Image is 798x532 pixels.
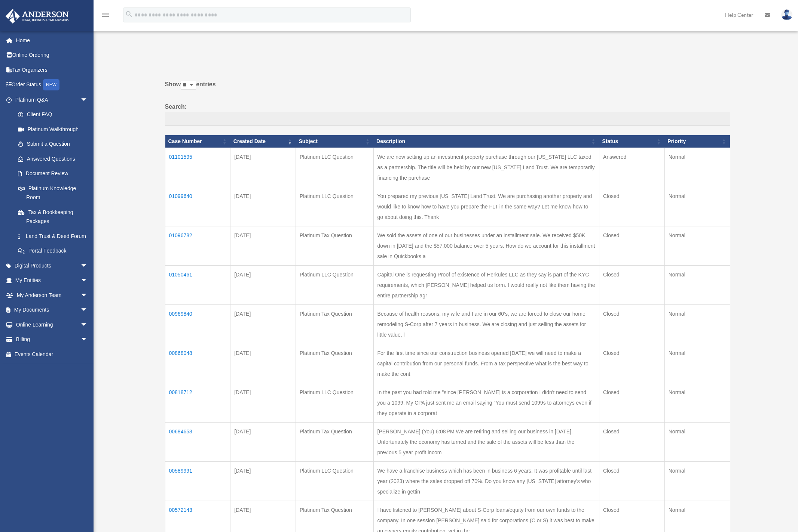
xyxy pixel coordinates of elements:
[10,122,95,137] a: Platinum Walkthrough
[165,383,230,423] td: 00818712
[10,244,95,259] a: Portal Feedback
[599,226,665,266] td: Closed
[664,383,730,423] td: Normal
[230,344,296,383] td: [DATE]
[296,226,373,266] td: Platinum Tax Question
[664,423,730,462] td: Normal
[296,423,373,462] td: Platinum Tax Question
[296,383,373,423] td: Platinum LLC Question
[664,462,730,501] td: Normal
[230,423,296,462] td: [DATE]
[5,303,99,318] a: My Documentsarrow_drop_down
[373,383,599,423] td: In the past you had told me "since [PERSON_NAME] is a corporation I didn't need to send you a 109...
[10,107,95,122] a: Client FAQ
[165,187,230,226] td: 01099640
[664,305,730,344] td: Normal
[5,288,99,303] a: My Anderson Teamarrow_drop_down
[599,423,665,462] td: Closed
[181,81,196,90] select: Showentries
[373,148,599,187] td: We are now setting up an investment property purchase through our [US_STATE] LLC taxed as a partn...
[5,62,99,77] a: Tax Organizers
[80,303,95,318] span: arrow_drop_down
[230,187,296,226] td: [DATE]
[10,151,92,166] a: Answered Questions
[599,462,665,501] td: Closed
[373,305,599,344] td: Because of health reasons, my wife and I are in our 60’s, we are forced to close our home remodel...
[296,266,373,305] td: Platinum LLC Question
[165,266,230,305] td: 01050461
[5,48,99,63] a: Online Ordering
[80,92,95,108] span: arrow_drop_down
[230,383,296,423] td: [DATE]
[5,317,99,332] a: Online Learningarrow_drop_down
[10,229,95,244] a: Land Trust & Deed Forum
[599,148,665,187] td: Answered
[664,344,730,383] td: Normal
[230,226,296,266] td: [DATE]
[373,462,599,501] td: We have a franchise business which has been in business 6 years. It was profitable until last yea...
[101,13,110,19] a: menu
[230,305,296,344] td: [DATE]
[43,79,59,90] div: NEW
[80,288,95,303] span: arrow_drop_down
[165,423,230,462] td: 00684653
[5,92,95,107] a: Platinum Q&Aarrow_drop_down
[80,317,95,332] span: arrow_drop_down
[10,181,95,205] a: Platinum Knowledge Room
[373,187,599,226] td: You prepared my previous [US_STATE] Land Trust. We are purchasing another property and would like...
[230,266,296,305] td: [DATE]
[664,148,730,187] td: Normal
[80,273,95,288] span: arrow_drop_down
[296,462,373,501] td: Platinum LLC Question
[664,266,730,305] td: Normal
[5,33,99,48] a: Home
[165,135,230,148] th: Case Number: activate to sort column ascending
[165,148,230,187] td: 01101595
[373,135,599,148] th: Description: activate to sort column ascending
[165,305,230,344] td: 00969840
[165,344,230,383] td: 00868048
[165,79,730,97] label: Show entries
[599,305,665,344] td: Closed
[296,187,373,226] td: Platinum LLC Question
[296,305,373,344] td: Platinum Tax Question
[230,148,296,187] td: [DATE]
[373,423,599,462] td: [PERSON_NAME] (You) 6:08 PM We are retiring and selling our business in [DATE]. Unfortunately the...
[373,226,599,266] td: We sold the assets of one of our businesses under an installment sale. We received $50K down in [...
[296,344,373,383] td: Platinum Tax Question
[230,462,296,501] td: [DATE]
[125,10,133,18] i: search
[5,347,99,362] a: Events Calendar
[5,77,99,93] a: Order StatusNEW
[599,135,665,148] th: Status: activate to sort column ascending
[664,226,730,266] td: Normal
[165,226,230,266] td: 01096782
[296,135,373,148] th: Subject: activate to sort column ascending
[165,102,730,126] label: Search:
[10,166,95,181] a: Document Review
[5,258,99,273] a: Digital Productsarrow_drop_down
[3,9,71,24] img: Anderson Advisors Platinum Portal
[165,112,730,126] input: Search:
[599,344,665,383] td: Closed
[80,332,95,347] span: arrow_drop_down
[165,462,230,501] td: 00589991
[373,266,599,305] td: Capital One is requesting Proof of existence of Herkules LLC as they say is part of the KYC requi...
[664,187,730,226] td: Normal
[599,187,665,226] td: Closed
[373,344,599,383] td: For the first time since our construction business opened [DATE] we will need to make a capital c...
[101,10,110,19] i: menu
[10,137,95,152] a: Submit a Question
[781,9,792,20] img: User Pic
[599,383,665,423] td: Closed
[10,205,95,229] a: Tax & Bookkeeping Packages
[664,135,730,148] th: Priority: activate to sort column ascending
[5,332,99,347] a: Billingarrow_drop_down
[599,266,665,305] td: Closed
[296,148,373,187] td: Platinum LLC Question
[5,273,99,288] a: My Entitiesarrow_drop_down
[80,258,95,273] span: arrow_drop_down
[230,135,296,148] th: Created Date: activate to sort column ascending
